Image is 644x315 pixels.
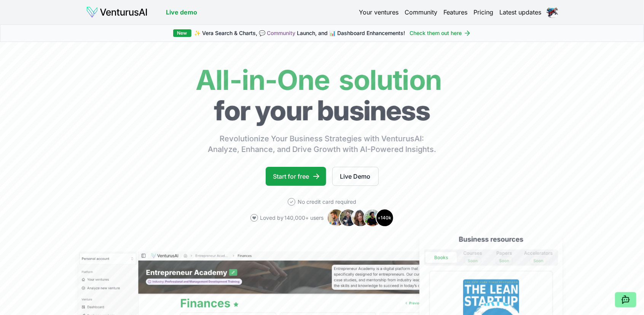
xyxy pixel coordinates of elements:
img: ALV-UjUw8nH5vhomVRRiDVR-7pED-7pxL9xA0LgHucD9Orjke_pKtryQud-kTUfG2q1dfw8h-p9uMFkpYAz_uwTnNJWqeuSWK... [547,6,559,18]
img: Avatar 3 [351,209,370,227]
a: Community [267,30,296,36]
a: Community [405,8,437,17]
a: Pricing [473,8,493,17]
a: Features [443,8,467,17]
a: Live demo [166,8,197,17]
img: Avatar 1 [327,209,345,227]
div: New [173,29,191,37]
a: Live Demo [332,167,379,186]
a: Latest updates [499,8,541,17]
span: ✨ Vera Search & Charts, 💬 Launch, and 📊 Dashboard Enhancements! [194,29,405,37]
img: logo [86,6,148,18]
img: Avatar 2 [339,209,357,227]
img: Avatar 4 [363,209,382,227]
a: Start for free [266,167,326,186]
a: Your ventures [359,8,399,17]
a: Check them out here [410,29,471,37]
